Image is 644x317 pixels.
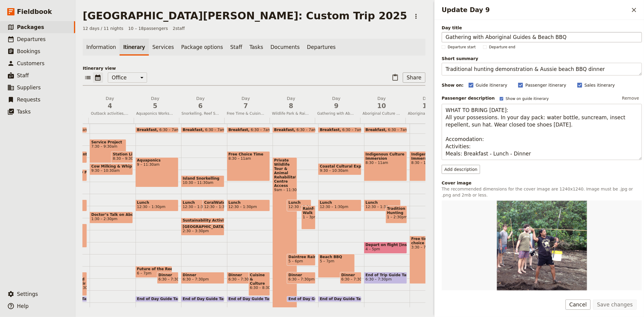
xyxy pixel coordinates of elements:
span: Gathering with Aboriginal Guides & Beach BBQ [315,111,358,116]
div: Breakfast6:30 – 7am [181,127,224,133]
span: 12:30 – 1:30pm [320,205,348,209]
span: Lunch [288,200,310,205]
span: Help [17,303,29,309]
span: Lunch [183,200,216,205]
span: 6 [181,101,219,110]
span: 6:30 – 8:30pm [250,286,268,290]
span: Lunch [320,200,360,205]
span: 5 [136,101,174,110]
span: Lunch [137,200,177,205]
span: 6 – 7pm [137,271,152,275]
span: Breakfast [366,128,388,132]
span: Departure start [448,45,476,50]
div: Lunch12:30 – 1:30pm [287,200,311,211]
button: Day5Aquaponics Workshop & Reef Presentation [134,95,179,118]
div: Island Snorkelling10:30 – 11:30am [181,175,224,187]
span: 8:30 – 11am [411,161,451,165]
button: Remove [619,94,642,103]
span: 6:30 – 7am [205,128,225,132]
h2: Day [272,95,310,110]
div: Doctor’s Talk on Aboriginal Health1:30 – 2:30pm [90,212,133,223]
span: 1:30 – 2:30pm [91,217,117,221]
span: [GEOGRAPHIC_DATA] [183,225,223,229]
button: Save changes [593,299,637,310]
span: 2 staff [173,25,185,31]
div: Free time & Dinner choice3:30 – 7:30pm [410,236,453,284]
div: Breakfast6:30 – 7am [364,127,407,133]
button: Add description [442,165,480,174]
span: Traditional Hunting ways [387,207,405,215]
button: Day6Snorkelling, Reef Service Project & [GEOGRAPHIC_DATA] [179,95,224,118]
span: Indigenous Culture Immersion [411,152,451,161]
span: Snorkelling, Reef Service Project & [GEOGRAPHIC_DATA] [179,111,222,116]
span: Future of the Reef Presentation [137,267,171,271]
button: Day10Aboriginal Culture & [PERSON_NAME] Camping [360,95,405,118]
a: Departures [303,39,339,56]
span: 1 – 2:30pm [387,215,405,219]
div: Dinner6:30 – 7:30pm [340,272,361,284]
span: 9 – 11:30am [137,162,177,167]
div: Lunch12:30 – 1:30pm [227,200,270,211]
div: Traditional Hunting ways1 – 2:30pm [386,206,407,223]
div: Future of the Reef Presentation6 – 7pm [136,266,172,278]
span: Tasks [17,109,31,115]
span: Aquaponics [137,158,177,162]
span: Settings [17,291,38,297]
span: Show on guide itinerary [506,96,549,101]
span: Aquaponics Workshop & Reef Presentation [134,111,177,116]
span: Wildlife Park & Rainforest Walk with Indigenous Guide ‎ ‎ ‎ ‎ ‎ ‎ ‎ ‎ ‎ ‎ ‎ ‎ ‎ ‎ ‎ ‎ ‎ ‎ ‎ ‎ ‎ ‎ [270,111,312,116]
span: End of Day Guide Tasks [229,297,279,301]
div: Cover image [442,180,642,186]
span: Day title [442,25,642,31]
div: Cow Milking & Whip Cracking:9:30 – 10:30am [90,163,133,175]
button: Actions [411,11,421,21]
span: 9:30 – 10:30am [91,168,120,173]
span: Short summary [442,56,642,62]
span: Breakfast [229,128,251,132]
span: Sales itinerary [585,82,615,88]
span: Dinner [341,273,360,277]
span: 10 [363,101,401,110]
span: 4 – 5pm [366,247,380,251]
span: 8:30 – 11am [366,161,405,165]
span: 6:30 – 7:30pm [159,277,185,281]
span: 10 – 18 passengers [128,25,168,31]
span: End of Trip Guide Tasks [366,273,405,277]
button: Day4Outback activities, Aboriginal Health Talk & Service Project ‎ ‎ ‎ ‎ ‎ ‎ ‎ ‎ ‎ ‎ ‎ ‎ ‎ ‎ ‎ [88,95,134,118]
h1: [GEOGRAPHIC_DATA][PERSON_NAME]: Custom Trip 2025 [83,10,407,22]
span: 7 [227,101,265,110]
div: Dinner6:30 – 7:30pm [181,272,224,284]
span: 6:30 – 7am [388,128,408,132]
span: 8:30 – 11am [229,156,268,161]
span: Suppliers [17,85,41,91]
div: Indigenous Culture Immersion8:30 – 11am [410,151,453,181]
div: End of Day Guide Tasks [136,296,178,302]
span: Bio-Dynamic Dairy Farm and Making Butter [46,170,85,175]
span: 6:30 – 7am [296,128,317,132]
span: Departures [17,36,46,42]
div: CoralWatch Data Collection12:30 – 1:30pm [203,200,224,211]
span: 8:30 – 9:30am [113,156,139,161]
p: The recommended dimensions for the cover image are 1240x1240. Image must be .jpg or .png and 2mb ... [442,186,642,198]
span: 5 – 7pm [320,259,353,263]
div: Lunch12:30 – 1:30pm [364,200,401,211]
span: Lunch [366,200,399,205]
div: Breakfast6:30 – 7am [227,127,270,133]
span: Daintree Rainforest & Beach Eco-Lodge [288,255,314,259]
span: 6:30 – 7am [342,128,363,132]
a: Package options [178,39,226,56]
span: Beach BBQ [320,255,353,259]
span: 12:30 – 1:30pm [366,205,394,209]
a: Documents [267,39,303,56]
div: End of Day Guide Tasks [287,296,316,302]
span: 7:30 – 9:30am [91,144,125,149]
div: Aquaponics9 – 11:30am [136,157,178,187]
button: Calendar view [93,72,103,83]
span: Highlands and Giant Trees [46,152,85,156]
h2: Day [227,95,265,110]
span: Requests [17,97,40,103]
span: 6:30 – 7:30pm [341,277,368,281]
div: Lunch12:30 – 1:30pm [318,200,361,211]
h2: Day [317,95,355,110]
button: Close drawer [629,5,639,15]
